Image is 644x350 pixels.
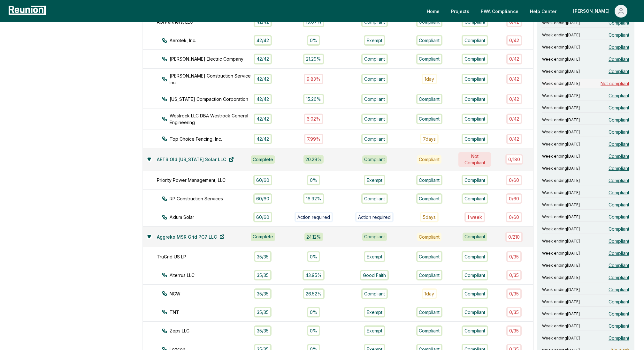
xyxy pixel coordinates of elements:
div: 42 / 42 [254,54,272,64]
span: Compliant [609,129,629,135]
div: 42 / 42 [254,94,272,104]
span: Week ending [DATE] [542,178,580,183]
span: Compliant [609,298,629,305]
span: Week ending [DATE] [542,33,580,38]
div: 43.95% [303,270,325,280]
div: Exempt [364,307,385,317]
span: Compliant [609,238,629,244]
span: Week ending [DATE] [542,20,580,26]
span: Week ending [DATE] [542,287,580,292]
div: 0% [307,307,320,317]
div: Exempt [364,175,385,185]
span: Week ending [DATE] [542,336,580,341]
div: Compliant [463,233,487,241]
span: Week ending [DATE] [542,227,580,232]
div: Compliant [361,288,388,299]
div: TNT [162,309,255,316]
div: Compliant [462,307,488,317]
a: PWA Compliance [476,5,524,18]
div: 0 / 60 [506,175,522,185]
div: 0 / 42 [506,35,522,46]
div: [PERSON_NAME] [573,5,612,18]
span: Week ending [DATE] [542,190,580,195]
span: Compliant [609,104,629,111]
span: Week ending [DATE] [542,130,580,135]
span: Compliant [609,262,629,269]
div: Compliant [462,94,488,104]
span: Week ending [DATE] [542,214,580,220]
div: [PERSON_NAME] Electric Company [162,56,255,62]
div: 42 / 42 [254,134,272,144]
span: Week ending [DATE] [542,105,580,110]
div: 24.12 % [304,233,323,241]
div: Compliant [361,114,388,124]
div: [US_STATE] Compaction Corporation [162,96,255,102]
div: 0 / 210 [505,232,523,242]
div: Compliant [362,155,387,164]
div: Compliant [462,175,488,185]
div: 16.92% [303,193,324,204]
div: 60 / 60 [253,175,272,185]
div: Priority Power Management, LLC [157,177,250,183]
span: Compliant [609,153,629,160]
span: Week ending [DATE] [542,299,580,304]
a: Help Center [525,5,562,18]
div: Compliant [462,114,488,124]
div: 35 / 35 [254,325,272,336]
span: Compliant [609,213,629,220]
div: 0 / 180 [505,154,523,165]
div: 7 day s [420,134,439,144]
div: Compliant [416,270,443,280]
span: Compliant [609,335,629,341]
span: Compliant [609,189,629,196]
div: 0% [307,251,320,262]
div: 0 / 42 [506,54,522,64]
a: Home [422,5,445,18]
div: Exempt [364,325,385,336]
div: Compliant [361,74,388,84]
span: Week ending [DATE] [542,81,580,86]
div: Compliant [462,35,488,46]
div: 0 / 35 [506,288,522,299]
div: Compliant [416,114,443,124]
div: Compliant [462,251,488,262]
div: 7.99% [304,134,323,144]
div: 0 / 42 [506,114,522,124]
span: Compliant [609,286,629,293]
div: Compliant [416,175,443,185]
span: Compliant [609,68,629,75]
div: 0 / 60 [506,212,522,222]
span: Week ending [DATE] [542,117,580,123]
div: 0% [307,35,320,46]
span: Week ending [DATE] [542,275,580,280]
div: Compliant [462,325,488,336]
div: 0 / 35 [506,307,522,317]
div: Compliant [417,233,442,241]
div: 42 / 42 [254,35,272,46]
div: 0 / 42 [506,74,522,84]
span: Week ending [DATE] [542,324,580,329]
div: TruGrid US LP [157,253,250,260]
span: Compliant [609,323,629,329]
div: Action required [355,212,394,222]
div: 21.29% [303,54,324,64]
div: Compliant [462,74,488,84]
span: Compliant [609,274,629,281]
span: Week ending [DATE] [542,93,580,98]
div: Complete [251,233,275,241]
span: Compliant [609,44,629,50]
div: Compliant [462,54,488,64]
span: Week ending [DATE] [542,45,580,50]
div: 1 week [464,212,485,222]
span: Compliant [609,56,629,63]
span: Compliant [609,201,629,208]
div: 35 / 35 [254,307,272,317]
span: Week ending [DATE] [542,202,580,207]
div: Exempt [364,35,385,46]
div: Compliant [462,270,488,280]
div: 20.29 % [303,155,324,164]
a: Projects [446,5,474,18]
div: Zeps LLC [162,327,255,334]
span: Compliant [609,92,629,99]
button: [PERSON_NAME] [568,5,632,18]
